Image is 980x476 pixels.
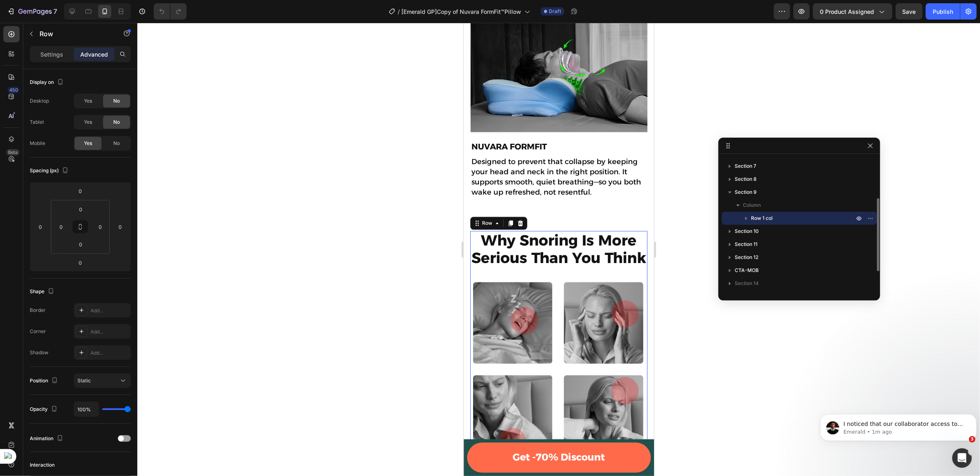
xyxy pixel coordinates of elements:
[113,140,120,147] span: No
[30,404,59,415] div: Opacity
[30,328,46,335] div: Corner
[90,328,129,336] div: Add...
[8,119,83,129] strong: NUVARA FORMFIT
[735,253,758,261] span: Section 12
[34,221,46,233] input: 0
[8,134,177,174] span: Designed to prevent that collapse by keeping your head and neck in the right position. It support...
[30,77,65,88] div: Display on
[40,29,109,39] p: Row
[735,175,757,183] span: Section 8
[813,3,892,20] button: 0 product assigned
[903,8,916,15] span: Save
[743,201,761,209] span: Column
[735,279,759,287] span: Section 14
[933,7,953,16] div: Publish
[30,118,44,126] div: Tablet
[817,397,980,454] iframe: Intercom notifications message
[735,188,757,196] span: Section 9
[896,3,923,20] button: Save
[80,50,108,59] p: Advanced
[30,140,45,147] div: Mobile
[94,221,106,233] input: 0px
[30,461,55,469] div: Interaction
[8,208,183,244] strong: Why Snoring Is More Serious Than You Think
[8,87,20,93] div: 450
[7,255,184,439] img: gempages_577712881215210000-a21f7601-8048-4dad-8abd-45b9a601b523.png
[735,240,758,248] span: Section 11
[464,23,654,476] iframe: To enrich screen reader interactions, please activate Accessibility in Grammarly extension settings
[72,257,88,269] input: 0
[113,97,120,105] span: No
[17,197,30,204] div: Row
[154,3,187,20] div: Undo/Redo
[74,402,99,417] input: Auto
[30,286,56,297] div: Shape
[40,50,63,59] p: Settings
[6,149,20,156] div: Beta
[30,349,48,356] div: Shadow
[55,221,67,233] input: 0px
[30,375,59,386] div: Position
[926,3,960,20] button: Publish
[30,97,49,105] div: Desktop
[113,118,120,126] span: No
[53,7,57,16] p: 7
[820,7,874,16] span: 0 product assigned
[114,221,126,233] input: 0
[77,377,91,384] span: Static
[84,97,92,105] span: Yes
[30,307,46,314] div: Border
[72,185,88,197] input: 0
[73,203,89,215] input: 0px
[84,140,92,147] span: Yes
[398,7,400,16] span: /
[735,162,756,170] span: Section 7
[952,448,972,468] iframe: Intercom live chat
[401,7,521,16] span: [Emerald GP]Copy of Nuvara FormFit™Pillow
[30,165,70,176] div: Spacing (px)
[73,238,89,250] input: 0px
[90,307,129,314] div: Add...
[549,8,561,15] span: Draft
[30,433,65,444] div: Animation
[735,227,759,235] span: Section 10
[735,266,759,274] span: CTA-MOB
[969,436,976,443] span: 3
[84,118,92,126] span: Yes
[74,373,131,388] button: Static
[90,349,129,357] div: Add...
[751,214,773,222] span: Row 1 col
[3,3,61,20] button: 7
